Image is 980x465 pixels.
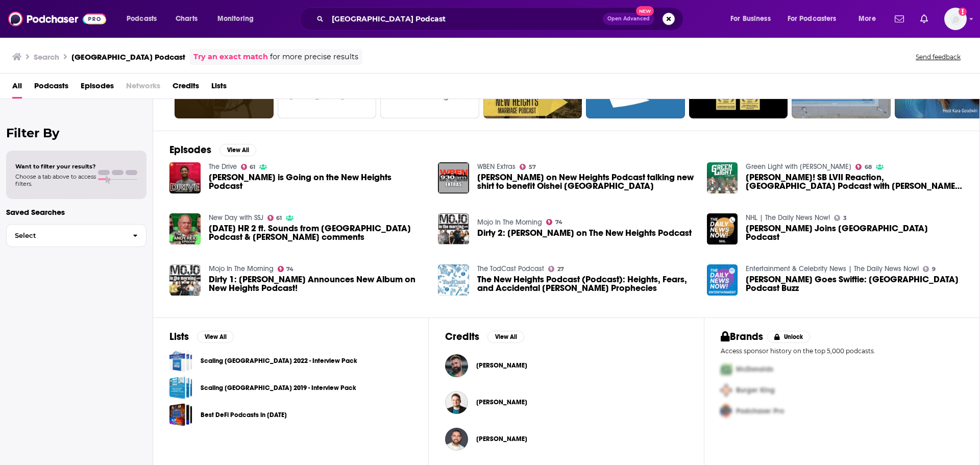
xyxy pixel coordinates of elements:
[476,398,527,406] span: [PERSON_NAME]
[169,330,189,343] h2: Lists
[445,386,688,419] button: Daniel KnightDaniel Knight
[7,232,125,239] span: Select
[209,264,274,273] a: Mojo In The Morning
[209,224,426,241] a: 5-11-23 HR 2 ft. Sounds from New Heights Podcast & Hunter Dickinson comments
[707,264,738,296] img: Kelce Goes Swiftie: New Heights Podcast Buzz
[913,53,964,61] button: Send feedback
[12,78,22,99] a: All
[723,11,783,27] button: open menu
[834,215,847,221] a: 3
[176,12,198,26] span: Charts
[477,275,695,292] span: The New Heights Podcast (Podcast): Heights, Fears, and Accidental [PERSON_NAME] Prophecies
[193,51,268,63] a: Try an exact match
[438,213,469,244] img: Dirty 2: Adam Sandler on The New Heights Podcast
[169,349,192,372] span: Scaling New Heights 2022 - Interview Pack
[15,173,96,187] span: Choose a tab above to access filters.
[197,331,234,343] button: View All
[169,330,234,343] a: ListsView All
[169,376,192,399] a: Scaling New Heights 2019 - Interview Pack
[169,162,201,193] img: Taylor Swift is Going on the New Heights Podcast
[546,219,562,225] a: 74
[438,162,469,193] a: Jason Kelce on New Heights Podcast talking new shirt to benefit Oishei Children's Hospital
[445,391,468,414] img: Daniel Knight
[445,428,468,451] img: Travis Kelce
[477,275,695,292] a: The New Heights Podcast (Podcast): Heights, Fears, and Accidental Taylor Swift Prophecies
[476,435,527,443] a: Travis Kelce
[477,173,695,190] span: [PERSON_NAME] on New Heights Podcast talking new shirt to benefit Oishei [GEOGRAPHIC_DATA]
[476,361,527,370] a: Jason Kelce
[916,10,932,28] a: Show notifications dropdown
[309,7,693,31] div: Search podcasts, credits, & more...
[270,51,358,63] span: for more precise results
[6,126,146,140] h2: Filter By
[891,10,908,28] a: Show notifications dropdown
[746,162,851,171] a: Green Light with Chris Long
[859,12,876,26] span: More
[209,213,263,222] a: New Day with SSJ
[548,266,564,272] a: 27
[241,164,256,170] a: 61
[217,12,254,26] span: Monitoring
[707,162,738,193] img: Jason Kelce! SB LVII Reaction, New Heights Podcast with Travis Kelce & Eagles Outlook
[717,359,736,380] img: First Pro Logo
[855,164,872,170] a: 68
[34,78,68,99] span: Podcasts
[438,264,469,296] img: The New Heights Podcast (Podcast): Heights, Fears, and Accidental Taylor Swift Prophecies
[736,407,784,415] span: Podchaser Pro
[730,12,771,26] span: For Business
[717,380,736,401] img: Second Pro Logo
[445,349,688,382] button: Jason KelceJason Kelce
[707,213,738,244] img: Taylor Swift Joins New Heights Podcast
[746,173,963,190] a: Jason Kelce! SB LVII Reaction, New Heights Podcast with Travis Kelce & Eagles Outlook
[169,143,211,156] h2: Episodes
[445,330,524,343] a: CreditsView All
[636,6,654,16] span: New
[843,216,847,221] span: 3
[557,267,564,272] span: 27
[767,331,811,343] button: Unlock
[201,382,356,394] a: Scaling [GEOGRAPHIC_DATA] 2019 - Interview Pack
[788,12,837,26] span: For Podcasters
[286,267,293,272] span: 74
[477,264,544,273] a: The TodCast Podcast
[476,361,527,370] span: [PERSON_NAME]
[173,78,199,99] span: Credits
[169,264,201,296] a: Dirty 1: Taylor Swift Announces New Album on New Heights Podcast!
[746,264,919,273] a: Entertainment & Celebrity News | The Daily News Now!
[328,11,603,27] input: Search podcasts, credits, & more...
[477,218,542,227] a: Mojo In The Morning
[169,403,192,426] a: Best DeFi Podcasts in 2022
[529,165,536,169] span: 57
[15,163,96,170] span: Want to filter your results?
[476,398,527,406] a: Daniel Knight
[603,13,654,25] button: Open AdvancedNew
[520,164,536,170] a: 57
[607,16,650,21] span: Open Advanced
[445,354,468,377] img: Jason Kelce
[746,275,963,292] a: Kelce Goes Swiftie: New Heights Podcast Buzz
[169,143,256,156] a: EpisodesView All
[477,229,692,237] span: Dirty 2: [PERSON_NAME] on The New Heights Podcast
[932,267,936,272] span: 9
[865,165,872,169] span: 68
[851,11,889,27] button: open menu
[721,347,963,355] p: Access sponsor history on the top 5,000 podcasts.
[209,162,237,171] a: The Drive
[746,213,830,222] a: NHL | The Daily News Now!
[487,331,524,343] button: View All
[209,224,426,241] span: [DATE] HR 2 ft. Sounds from [GEOGRAPHIC_DATA] Podcast & [PERSON_NAME] comments
[944,8,967,30] span: Logged in as KaitlynEsposito
[169,11,204,27] a: Charts
[746,275,963,292] span: [PERSON_NAME] Goes Swiftie: [GEOGRAPHIC_DATA] Podcast Buzz
[8,9,106,29] img: Podchaser - Follow, Share and Rate Podcasts
[959,8,967,16] svg: Add a profile image
[944,8,967,30] img: User Profile
[717,401,736,422] img: Third Pro Logo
